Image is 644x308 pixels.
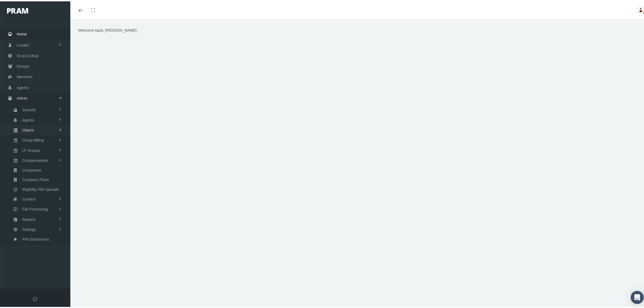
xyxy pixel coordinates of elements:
[17,81,29,91] span: Agents
[22,184,59,193] span: Eligibility File Uploads
[22,224,36,233] span: Settings
[17,70,32,81] span: Members
[22,193,35,202] span: Content
[631,290,644,303] div: Open Intercom Messenger
[17,39,29,49] span: Locator
[22,124,34,133] span: Claims
[17,92,28,102] span: Admin
[22,164,41,173] span: Companies
[17,28,27,38] span: Home
[22,214,35,223] span: Reports
[22,114,34,123] span: Agents
[22,155,48,164] span: Compensations
[22,104,36,113] span: Security
[17,60,29,70] span: Groups
[78,27,137,31] span: Welcome back, [PERSON_NAME].
[22,145,40,154] span: LF Groups
[22,203,48,212] span: File Processing
[22,174,49,183] span: Company Plans
[22,233,49,243] span: PHI Disclosures
[17,49,38,60] span: Drug Lookup
[22,134,44,143] span: Group Billing
[7,7,28,12] img: PRAM_20_x_78.png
